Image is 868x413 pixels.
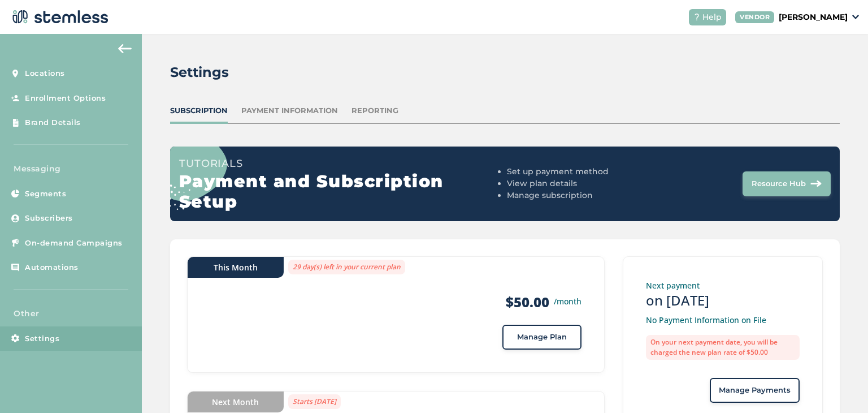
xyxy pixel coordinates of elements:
[170,105,228,117] div: Subscription
[719,385,791,396] span: Manage Payments
[811,359,868,413] iframe: Chat Widget
[25,93,106,104] span: Enrollment Options
[288,394,341,409] label: Starts [DATE]
[646,314,800,326] p: No Payment Information on File
[9,6,108,28] img: logo-dark-0685b13c.svg
[507,166,666,178] li: Set up payment method
[179,156,503,171] h3: Tutorials
[288,260,405,274] label: 29 day(s) left in your current plan
[702,11,722,23] span: Help
[170,62,229,83] h2: Settings
[779,11,848,23] p: [PERSON_NAME]
[502,325,581,350] button: Manage Plan
[646,335,800,360] label: On your next payment date, you will be charged the new plan rate of $50.00
[554,295,581,307] small: /month
[506,293,549,311] strong: $50.00
[241,105,338,117] div: Payment Information
[743,171,831,196] button: Resource Hub
[179,171,503,212] h2: Payment and Subscription Setup
[25,68,65,79] span: Locations
[693,14,700,20] img: icon-help-white-03924b79.svg
[646,291,800,309] h3: on [DATE]
[735,11,774,23] div: VENDOR
[25,117,81,128] span: Brand Details
[188,392,284,412] div: Next Month
[646,279,800,291] p: Next payment
[710,378,800,403] button: Manage Payments
[752,178,806,190] span: Resource Hub
[25,188,66,200] span: Segments
[852,15,859,19] img: icon_down-arrow-small-66adaf34.svg
[188,257,284,278] div: This Month
[25,333,59,345] span: Settings
[507,190,666,201] li: Manage subscription
[25,213,73,224] span: Subscribers
[507,178,666,190] li: View plan details
[351,105,398,117] div: Reporting
[118,44,132,53] img: icon-arrow-back-accent-c549486e.svg
[517,332,567,343] span: Manage Plan
[25,262,79,273] span: Automations
[25,238,123,249] span: On-demand Campaigns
